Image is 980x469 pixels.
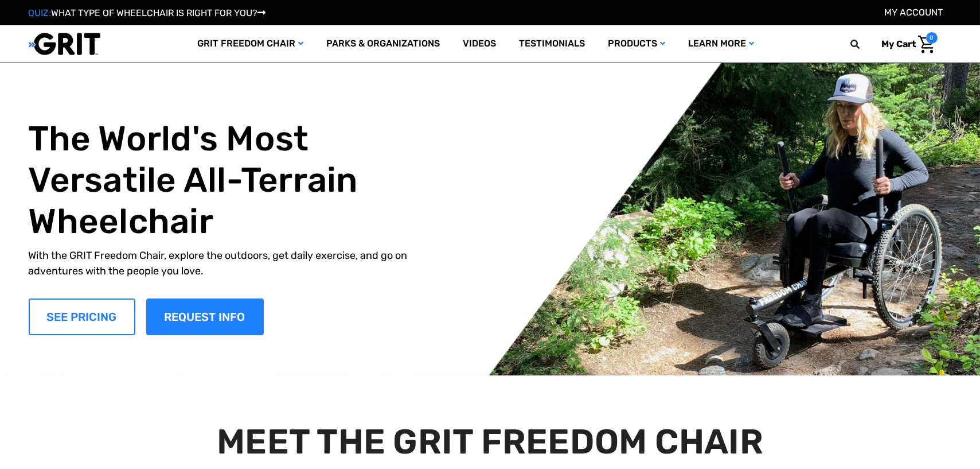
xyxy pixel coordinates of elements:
[29,7,52,18] span: QUIZ:
[856,32,873,56] input: Search
[677,25,766,63] a: Learn More
[451,25,507,63] a: Videos
[885,7,943,18] a: Account
[926,32,938,44] span: 0
[146,299,264,335] a: Slide number 1, Request Information
[882,38,916,49] span: My Cart
[29,299,135,335] a: Shop Now
[315,25,451,63] a: Parks & Organizations
[29,32,100,56] img: GRIT All-Terrain Wheelchair and Mobility Equipment
[918,36,935,53] img: Cart
[596,25,677,63] a: Products
[873,32,938,56] a: Cart with 0 items
[29,118,434,242] h1: The World's Most Versatile All-Terrain Wheelchair
[186,25,315,63] a: GRIT Freedom Chair
[29,248,434,279] p: With the GRIT Freedom Chair, explore the outdoors, get daily exercise, and go on adventures with ...
[25,421,956,463] h2: MEET THE GRIT FREEDOM CHAIR
[507,25,596,63] a: Testimonials
[29,7,266,18] a: QUIZ:WHAT TYPE OF WHEELCHAIR IS RIGHT FOR YOU?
